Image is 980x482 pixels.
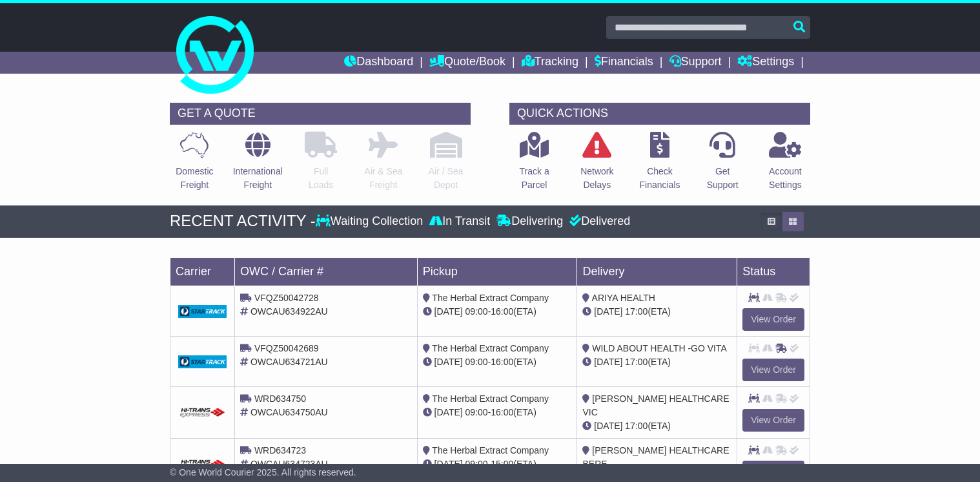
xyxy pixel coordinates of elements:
[170,103,471,125] div: GET A QUOTE
[706,131,739,199] a: GetSupport
[594,421,622,431] span: [DATE]
[520,165,549,192] p: Track a Parcel
[423,457,572,471] div: - (ETA)
[178,459,227,471] img: HiTrans_Dark.png
[491,459,513,469] span: 15:00
[491,306,513,317] span: 16:00
[742,359,804,381] a: View Order
[232,131,283,199] a: InternationalFreight
[595,52,653,74] a: Financials
[768,131,802,199] a: AccountSettings
[522,52,578,74] a: Tracking
[625,357,648,367] span: 17:00
[178,355,227,368] img: GetCarrierServiceDarkLogo
[580,131,614,199] a: NetworkDelays
[423,305,572,319] div: - (ETA)
[233,165,283,192] p: International Freight
[577,257,737,286] td: Delivery
[737,257,810,286] td: Status
[254,393,306,404] span: WRD634750
[170,212,316,231] div: RECENT ACTIVITY -
[465,459,488,469] span: 09:00
[669,52,722,74] a: Support
[582,355,731,369] div: (ETA)
[465,357,488,367] span: 09:00
[170,467,356,477] span: © One World Courier 2025. All rights reserved.
[254,343,319,353] span: VFQZ50042689
[519,131,550,199] a: Track aParcel
[178,407,227,419] img: HiTrans_Dark.png
[434,407,463,417] span: [DATE]
[582,445,729,469] span: [PERSON_NAME] HEALTHCARE BERE
[429,165,464,192] p: Air / Sea Depot
[493,215,566,229] div: Delivering
[316,215,426,229] div: Waiting Collection
[423,406,572,419] div: - (ETA)
[707,165,739,192] p: Get Support
[250,306,328,317] span: OWCAU634922AU
[594,357,622,367] span: [DATE]
[592,343,726,353] span: WILD ABOUT HEALTH -GO VITA
[582,305,731,319] div: (ETA)
[254,293,319,303] span: VFQZ50042728
[491,357,513,367] span: 16:00
[434,357,463,367] span: [DATE]
[625,306,648,317] span: 17:00
[582,419,731,433] div: (ETA)
[638,131,680,199] a: CheckFinancials
[491,407,513,417] span: 16:00
[305,165,337,192] p: Full Loads
[423,355,572,369] div: - (ETA)
[737,52,794,74] a: Settings
[580,165,613,192] p: Network Delays
[566,215,630,229] div: Delivered
[235,257,418,286] td: OWC / Carrier #
[582,393,729,417] span: [PERSON_NAME] HEALTHCARE VIC
[432,343,549,353] span: The Herbal Extract Company
[250,459,328,469] span: OWCAU634723AU
[170,257,235,286] td: Carrier
[625,421,648,431] span: 17:00
[434,306,463,317] span: [DATE]
[465,306,488,317] span: 09:00
[509,103,810,125] div: QUICK ACTIONS
[429,52,505,74] a: Quote/Book
[176,165,213,192] p: Domestic Freight
[364,165,402,192] p: Air & Sea Freight
[432,445,549,456] span: The Herbal Extract Company
[594,306,622,317] span: [DATE]
[432,393,549,404] span: The Herbal Extract Company
[592,293,655,303] span: ARIYA HEALTH
[465,407,488,417] span: 09:00
[432,293,549,303] span: The Herbal Extract Company
[434,459,463,469] span: [DATE]
[254,445,306,456] span: WRD634723
[417,257,577,286] td: Pickup
[344,52,413,74] a: Dashboard
[769,165,802,192] p: Account Settings
[639,165,680,192] p: Check Financials
[426,215,493,229] div: In Transit
[742,308,804,331] a: View Order
[175,131,214,199] a: DomesticFreight
[178,305,227,318] img: GetCarrierServiceDarkLogo
[250,357,328,367] span: OWCAU634721AU
[250,407,328,417] span: OWCAU634750AU
[742,409,804,432] a: View Order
